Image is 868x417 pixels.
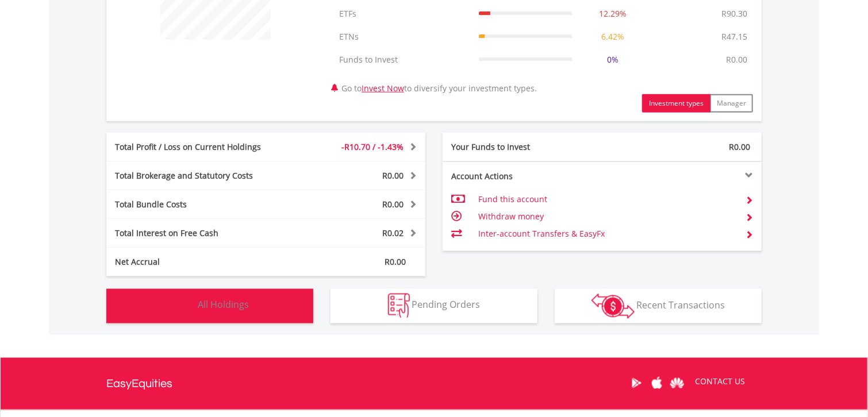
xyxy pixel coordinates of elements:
a: Huawei [667,365,687,401]
td: Withdraw money [478,208,736,225]
button: Investment types [642,94,710,113]
img: transactions-zar-wht.png [592,294,635,319]
span: R0.00 [382,199,404,210]
a: CONTACT US [687,365,753,397]
td: R90.30 [716,2,753,25]
span: R0.00 [729,141,750,152]
td: R0.00 [720,48,753,71]
div: Net Accrual [106,256,293,268]
td: 6.42% [578,25,648,48]
td: Fund this account [478,191,736,208]
td: ETNs [333,25,473,48]
a: Apple [647,365,667,401]
div: Account Actions [443,171,602,182]
td: Inter-account Transfers & EasyFx [478,225,736,242]
button: All Holdings [106,289,313,323]
span: Pending Orders [412,299,481,311]
span: -R10.70 / -1.43% [341,141,404,152]
img: holdings-wht.png [171,294,195,318]
td: Funds to Invest [333,48,473,71]
td: 0% [578,48,648,71]
a: Invest Now [362,83,404,94]
img: pending_instructions-wht.png [388,294,410,318]
span: R0.00 [382,170,404,181]
button: Pending Orders [331,289,537,323]
div: Total Brokerage and Statutory Costs [106,170,293,182]
button: Manager [710,94,753,113]
a: Google Play [627,365,647,401]
td: R47.15 [716,25,753,48]
span: Recent Transactions [637,299,725,311]
div: Your Funds to Invest [443,141,602,153]
button: Recent Transactions [555,289,762,323]
div: Total Bundle Costs [106,199,293,210]
td: 12.29% [578,2,648,25]
div: Total Profit / Loss on Current Holdings [106,141,293,153]
span: R0.02 [382,227,404,238]
a: EasyEquities [106,358,172,410]
span: All Holdings [198,299,249,311]
span: R0.00 [385,256,406,267]
div: Total Interest on Free Cash [106,227,293,239]
td: ETFs [333,2,473,25]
